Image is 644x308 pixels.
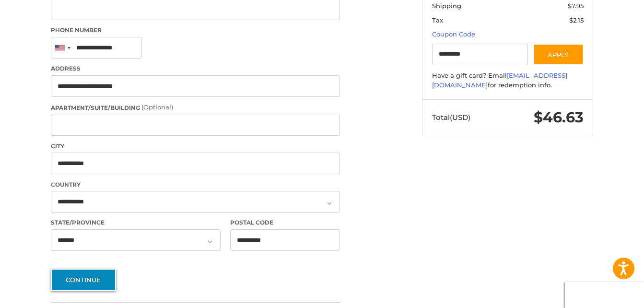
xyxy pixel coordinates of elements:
[568,2,584,10] span: $7.95
[432,71,584,90] div: Have a gift card? Email for redemption info.
[51,218,221,227] label: State/Province
[569,16,584,24] span: $2.15
[230,218,340,227] label: Postal Code
[432,16,443,24] span: Tax
[51,37,73,58] div: United States: +1
[51,64,340,73] label: Address
[432,2,461,10] span: Shipping
[141,103,173,111] small: (Optional)
[432,44,528,65] input: Gift Certificate or Coupon Code
[51,269,116,291] button: Continue
[51,103,340,112] label: Apartment/Suite/Building
[51,142,340,151] label: City
[565,282,644,308] iframe: Google Customer Reviews
[51,180,340,189] label: Country
[432,113,470,122] span: Total (USD)
[534,108,584,126] span: $46.63
[432,30,475,38] a: Coupon Code
[432,71,567,89] a: [EMAIL_ADDRESS][DOMAIN_NAME]
[533,44,584,65] button: Apply
[51,26,340,35] label: Phone Number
